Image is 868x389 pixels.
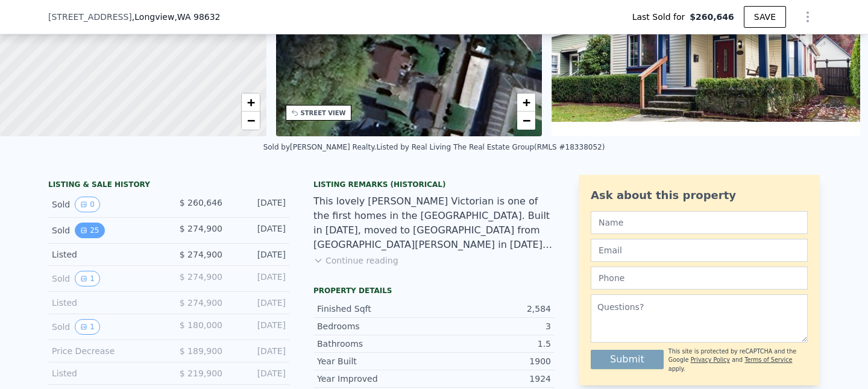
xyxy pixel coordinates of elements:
[180,368,222,378] span: $ 219,900
[52,319,159,335] div: Sold
[313,255,398,267] button: Continue reading
[263,143,377,151] div: Sold by [PERSON_NAME] Realty .
[75,271,100,286] button: View historical data
[242,112,260,130] a: Zoom out
[52,197,159,212] div: Sold
[632,11,690,23] span: Last Sold for
[232,271,286,286] div: [DATE]
[434,373,551,385] div: 1924
[232,197,286,212] div: [DATE]
[52,367,159,379] div: Listed
[52,345,159,357] div: Price Decrease
[591,187,808,204] div: Ask about this property
[523,113,530,128] span: −
[376,143,605,151] div: Listed by Real Living The Real Estate Group (RMLS #18338052)
[180,272,222,282] span: $ 274,900
[591,211,808,234] input: Name
[796,5,820,29] button: Show Options
[75,197,100,212] button: View historical data
[180,298,222,308] span: $ 274,900
[523,95,530,110] span: +
[180,250,222,259] span: $ 274,900
[242,93,260,112] a: Zoom in
[313,286,555,296] div: Property details
[48,180,289,192] div: LISTING & SALE HISTORY
[301,109,346,118] div: STREET VIEW
[591,350,664,369] button: Submit
[52,223,159,238] div: Sold
[52,297,159,309] div: Listed
[180,198,222,207] span: $ 260,646
[668,347,808,373] div: This site is protected by reCAPTCHA and the Google and apply.
[744,356,792,363] a: Terms of Service
[591,267,808,289] input: Phone
[434,338,551,350] div: 1.5
[317,355,434,367] div: Year Built
[317,373,434,385] div: Year Improved
[180,224,222,233] span: $ 274,900
[232,319,286,335] div: [DATE]
[247,95,254,110] span: +
[232,248,286,261] div: [DATE]
[517,112,535,130] a: Zoom out
[232,223,286,238] div: [DATE]
[75,223,104,238] button: View historical data
[75,319,100,335] button: View historical data
[434,355,551,367] div: 1900
[691,356,730,363] a: Privacy Policy
[180,346,222,356] span: $ 189,900
[52,248,159,261] div: Listed
[744,6,786,28] button: SAVE
[232,367,286,379] div: [DATE]
[317,338,434,350] div: Bathrooms
[180,320,222,330] span: $ 180,000
[591,239,808,262] input: Email
[48,11,132,23] span: [STREET_ADDRESS]
[434,320,551,332] div: 3
[434,303,551,315] div: 2,584
[247,113,254,128] span: −
[317,303,434,315] div: Finished Sqft
[317,320,434,332] div: Bedrooms
[174,12,220,22] span: , WA 98632
[232,297,286,309] div: [DATE]
[517,93,535,112] a: Zoom in
[690,11,734,23] span: $260,646
[132,11,221,23] span: , Longview
[52,271,159,286] div: Sold
[313,180,555,189] div: Listing Remarks (Historical)
[313,194,555,252] div: This lovely [PERSON_NAME] Victorian is one of the first homes in the [GEOGRAPHIC_DATA]. Built in ...
[232,345,286,357] div: [DATE]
